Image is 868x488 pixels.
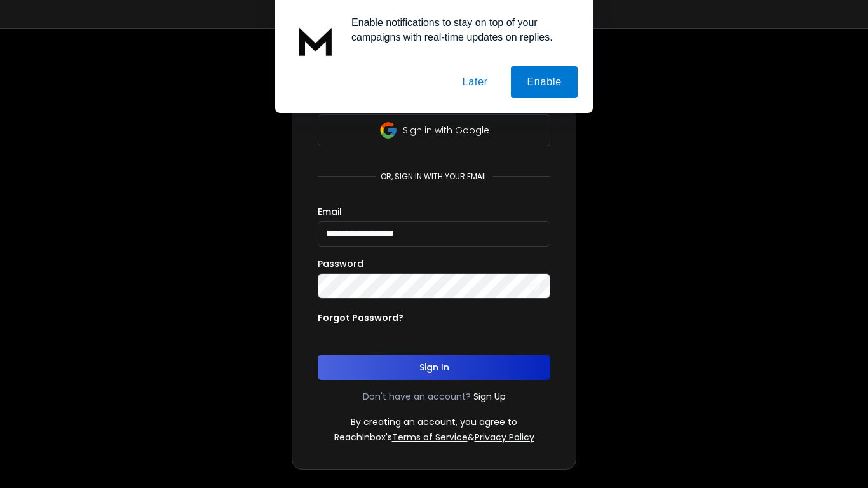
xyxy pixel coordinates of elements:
[318,355,550,380] button: Sign In
[318,207,342,216] label: Email
[318,114,550,146] button: Sign in with Google
[341,15,578,44] div: Enable notifications to stay on top of your campaigns with real-time updates on replies.
[511,66,578,98] button: Enable
[403,124,489,137] p: Sign in with Google
[334,431,534,444] p: ReachInbox's &
[290,15,341,66] img: notification icon
[318,311,403,324] p: Forgot Password?
[446,66,503,98] button: Later
[376,172,492,182] p: or, sign in with your email
[363,390,471,403] p: Don't have an account?
[318,259,363,268] label: Password
[351,416,517,428] p: By creating an account, you agree to
[473,390,506,403] a: Sign Up
[392,431,468,444] a: Terms of Service
[475,431,534,444] a: Privacy Policy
